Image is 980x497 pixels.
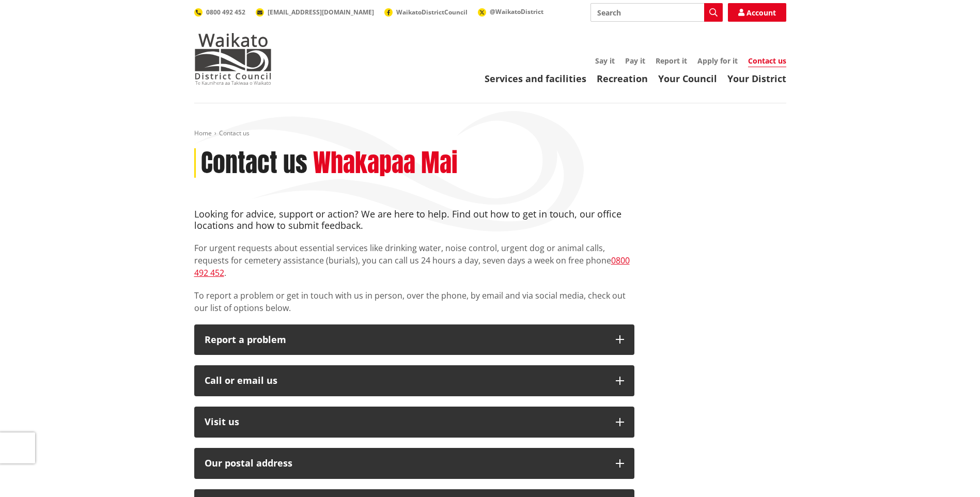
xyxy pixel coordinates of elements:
span: WaikatoDistrictCouncil [396,8,468,17]
a: 0800 492 452 [194,255,630,278]
a: @WaikatoDistrict [478,7,543,16]
img: Waikato District Council - Te Kaunihera aa Takiwaa o Waikato [194,33,272,85]
p: For urgent requests about essential services like drinking water, noise control, urgent dog or an... [194,242,634,279]
a: Your Council [658,72,717,85]
a: WaikatoDistrictCouncil [384,8,468,17]
a: Your District [727,72,786,85]
h2: Our postal address [205,458,605,469]
a: Services and facilities [485,72,586,85]
p: To report a problem or get in touch with us in person, over the phone, by email and via social me... [194,289,634,314]
span: @WaikatoDistrict [490,7,543,16]
a: [EMAIL_ADDRESS][DOMAIN_NAME] [256,8,374,17]
a: Account [728,3,786,22]
a: Recreation [597,72,648,85]
div: Call or email us [205,376,605,386]
nav: breadcrumb [194,129,786,138]
a: Apply for it [697,56,738,66]
button: Report a problem [194,324,634,355]
a: Report it [656,56,687,66]
h1: Contact us [201,148,307,178]
button: Our postal address [194,448,634,479]
input: Search input [590,3,723,22]
p: Report a problem [205,335,605,345]
button: Call or email us [194,365,634,396]
h4: Looking for advice, support or action? We are here to help. Find out how to get in touch, our off... [194,209,634,231]
p: Visit us [205,417,605,427]
a: Pay it [625,56,645,66]
a: Say it [595,56,615,66]
h2: Whakapaa Mai [313,148,458,178]
span: 0800 492 452 [206,8,245,17]
a: Home [194,129,212,137]
a: Contact us [748,56,786,67]
span: Contact us [219,129,250,137]
a: 0800 492 452 [194,8,245,17]
span: [EMAIL_ADDRESS][DOMAIN_NAME] [268,8,374,17]
button: Visit us [194,407,634,438]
